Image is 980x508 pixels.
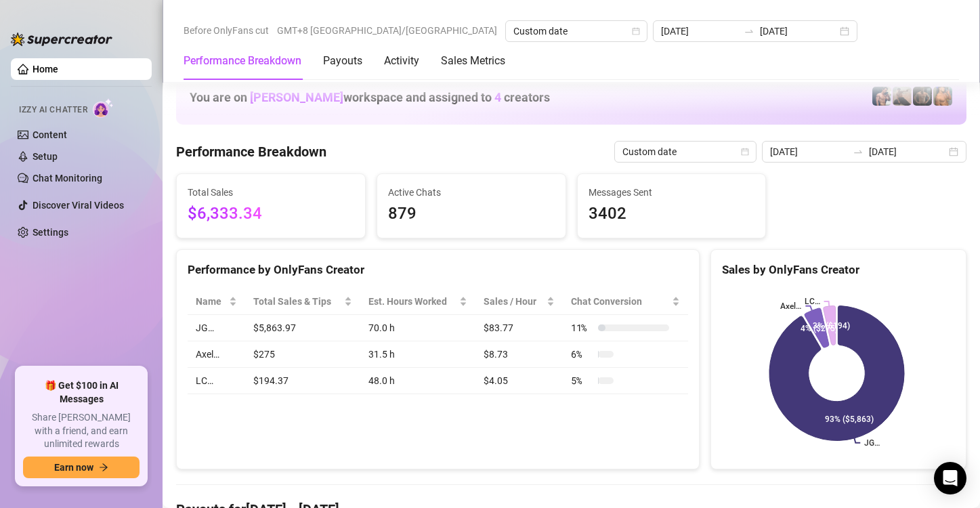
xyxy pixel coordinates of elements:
[722,261,955,279] div: Sales by OnlyFans Creator
[571,347,593,362] span: 6 %
[484,294,544,309] span: Sales / Hour
[744,26,754,37] span: to
[760,24,837,39] input: End date
[33,200,124,211] a: Discover Viral Videos
[245,341,360,368] td: $275
[563,289,688,315] th: Chat Conversion
[176,142,326,161] h4: Performance Breakdown
[770,144,847,159] input: Start date
[475,315,563,341] td: $83.77
[188,368,245,394] td: LC…
[196,294,226,309] span: Name
[93,98,114,118] img: AI Chatter
[661,24,738,39] input: Start date
[245,368,360,394] td: $194.37
[869,144,946,159] input: End date
[441,53,505,69] div: Sales Metrics
[184,53,301,69] div: Performance Breakdown
[388,185,555,200] span: Active Chats
[190,90,550,105] h1: You are on workspace and assigned to creators
[253,294,341,309] span: Total Sales & Tips
[804,297,819,306] text: LC…
[571,294,669,309] span: Chat Conversion
[853,146,864,157] span: swap-right
[245,315,360,341] td: $5,863.97
[632,27,640,35] span: calendar
[360,368,475,394] td: 48.0 h
[744,26,754,37] span: swap-right
[494,90,501,104] span: 4
[99,463,108,472] span: arrow-right
[250,90,343,104] span: [PERSON_NAME]
[368,294,456,309] div: Est. Hours Worked
[188,315,245,341] td: JG…
[475,341,563,368] td: $8.73
[384,53,419,69] div: Activity
[622,142,748,162] span: Custom date
[245,289,360,315] th: Total Sales & Tips
[475,289,563,315] th: Sales / Hour
[589,185,755,200] span: Messages Sent
[780,301,801,311] text: Axel…
[184,20,269,41] span: Before OnlyFans cut
[893,87,912,106] img: LC
[513,21,639,41] span: Custom date
[188,185,354,200] span: Total Sales
[23,457,140,478] button: Earn nowarrow-right
[323,53,362,69] div: Payouts
[33,151,58,162] a: Setup
[934,462,966,494] div: Open Intercom Messenger
[19,104,87,117] span: Izzy AI Chatter
[33,129,67,140] a: Content
[23,411,140,451] span: Share [PERSON_NAME] with a friend, and earn unlimited rewards
[188,201,354,227] span: $6,333.34
[589,201,755,227] span: 3402
[360,315,475,341] td: 70.0 h
[571,373,593,388] span: 5 %
[853,146,864,157] span: to
[388,201,555,227] span: 879
[475,368,563,394] td: $4.05
[33,64,58,75] a: Home
[33,227,68,238] a: Settings
[872,87,891,106] img: Axel
[741,148,749,156] span: calendar
[23,379,140,406] span: 🎁 Get $100 in AI Messages
[11,33,112,46] img: logo-BBDzfeDw.svg
[188,289,245,315] th: Name
[188,341,245,368] td: Axel…
[33,173,102,184] a: Chat Monitoring
[571,320,593,335] span: 11 %
[188,261,688,279] div: Performance by OnlyFans Creator
[54,462,93,473] span: Earn now
[933,87,952,106] img: JG
[913,87,932,106] img: Trent
[864,438,880,448] text: JG…
[360,341,475,368] td: 31.5 h
[277,20,497,41] span: GMT+8 [GEOGRAPHIC_DATA]/[GEOGRAPHIC_DATA]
